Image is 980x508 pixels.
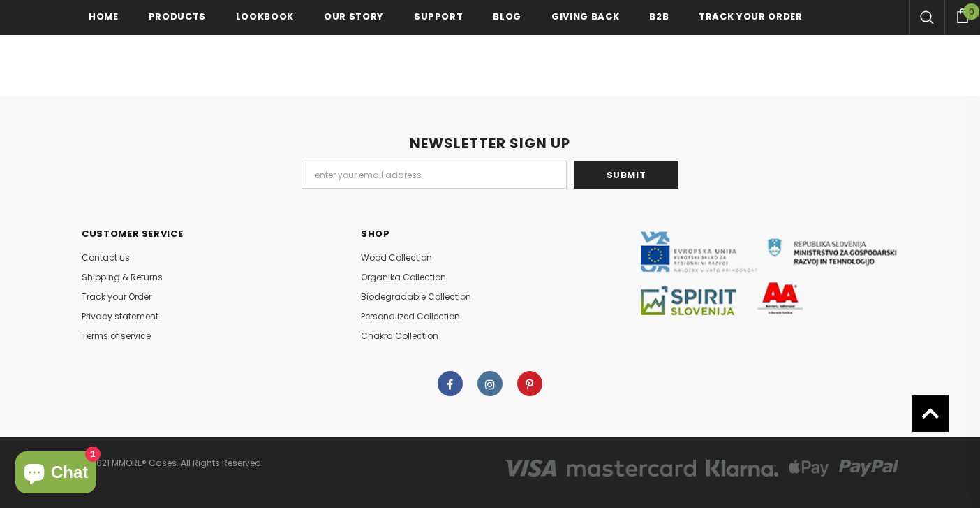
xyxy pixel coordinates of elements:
[82,310,158,322] span: Privacy statement
[82,271,163,283] span: Shipping & Returns
[82,287,151,307] a: Track your Order
[361,291,471,303] span: Biodegradable Collection
[82,227,183,240] span: Customer Service
[82,248,130,268] a: Contact us
[361,307,460,326] a: Personalized Collection
[410,133,570,153] span: NEWSLETTER SIGN UP
[361,268,446,287] a: Organika Collection
[82,268,163,287] a: Shipping & Returns
[963,3,979,20] span: 0
[505,460,556,477] img: visa
[361,271,446,283] span: Organika Collection
[551,10,619,23] span: Giving back
[414,10,463,23] span: support
[640,231,898,315] img: Javni Razpis
[82,326,151,346] a: Terms of service
[361,252,432,263] span: Wood Collection
[82,453,480,473] div: © 2021 MMORE® Cases. All Rights Reserved.
[361,326,438,346] a: Chakra Collection
[640,266,898,278] a: Javni razpis
[361,287,471,307] a: Biodegradable Collection
[361,227,390,240] span: SHOP
[82,330,151,342] span: Terms of service
[649,10,669,23] span: B2B
[149,10,206,23] span: Products
[324,10,384,23] span: Our Story
[839,460,899,477] img: paypal
[944,6,980,23] a: 0
[236,10,294,23] span: Lookbook
[567,460,696,477] img: master
[82,307,158,326] a: Privacy statement
[82,291,151,303] span: Track your Order
[302,161,567,189] input: Email Address
[706,460,779,477] img: american_express
[361,248,432,268] a: Wood Collection
[361,330,438,342] span: Chakra Collection
[361,310,460,322] span: Personalized Collection
[574,161,678,189] input: Submit
[789,460,828,477] img: apple_pay
[82,252,130,263] span: Contact us
[493,10,521,23] span: Blog
[11,451,101,497] inbox-online-store-chat: Shopify online store chat
[699,10,802,23] span: Track your order
[89,10,119,23] span: Home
